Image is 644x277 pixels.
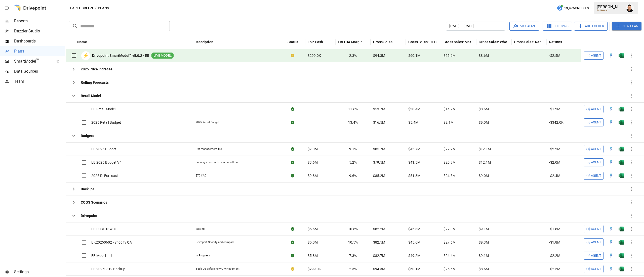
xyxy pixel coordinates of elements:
[408,53,420,58] span: $60.1M
[373,226,385,232] span: $82.2M
[14,269,65,275] span: Settings
[591,253,601,259] span: Agent
[479,147,491,152] span: $12.1M
[619,147,624,152] div: Open in Excel
[564,5,589,11] span: 19,476 Credits
[91,253,114,258] span: EB Model - Lite
[81,187,94,192] b: Backups
[444,226,456,232] span: $27.8M
[609,240,614,245] img: quick-edit-flash.b8aec18c.svg
[591,106,601,112] span: Agent
[584,252,603,260] button: Agent
[444,107,456,112] span: $14.7M
[619,266,624,271] div: Open in Excel
[408,173,420,178] span: $51.8M
[549,240,560,245] span: -$1.8M
[609,253,614,258] img: quick-edit-flash.b8aec18c.svg
[549,173,560,178] span: -$2.4M
[291,107,294,112] div: Sync complete
[91,107,115,112] span: EB Retail Model
[619,107,624,112] div: Open in Excel
[373,160,385,165] span: $79.5M
[291,253,294,258] div: Sync complete
[543,22,572,31] button: Columns
[14,18,65,24] span: Reports
[549,266,560,271] span: -$2.5M
[81,213,97,218] b: Drivepoint
[591,266,601,272] span: Agent
[196,254,210,258] div: In Progress
[81,200,107,205] b: COGS Scenarios
[92,53,149,58] b: Drivepoint SmartModel™ v5.0.2 - EB
[619,173,624,178] img: g5qfjXmAAAAABJRU5ErkJggg==
[591,226,601,232] span: Agent
[91,147,116,152] span: EB 2025 Budget
[619,53,624,58] div: Open in Excel
[196,147,222,151] div: Per management file
[308,160,318,165] span: $3.6M
[196,240,234,244] div: Reimport Shopify and compare
[479,107,489,112] span: $8.6M
[373,53,385,58] span: $94.3M
[291,173,294,178] div: Sync complete
[584,158,603,166] button: Agent
[151,53,174,58] span: LIVE MODEL
[591,173,601,179] span: Agent
[609,120,614,125] img: quick-edit-flash.b8aec18c.svg
[348,226,358,232] span: 10.6%
[609,147,614,152] img: quick-edit-flash.b8aec18c.svg
[591,146,601,152] span: Agent
[373,147,385,152] span: $85.7M
[479,160,491,165] span: $12.1M
[308,40,323,44] div: EoP Cash
[509,22,539,31] button: Visualize
[196,267,239,271] div: Back Up before new GWP segment
[81,80,109,85] b: Rolling Forecasts
[549,253,560,258] span: -$2.2M
[14,78,65,84] span: Team
[373,120,385,125] span: $16.5M
[91,240,132,245] span: BK20250602 - Shopify QA
[408,226,420,232] span: $45.3M
[291,266,294,271] div: Your plan has changes in Excel that are not reflected in the Drivepoint Data Warehouse, select "S...
[308,53,321,58] span: $299.0K
[14,28,65,34] span: Dazzler Studio
[14,58,51,64] span: SmartModel
[338,40,363,44] div: EBITDA Margin
[291,147,294,152] div: Sync complete
[619,107,624,112] img: g5qfjXmAAAAABJRU5ErkJggg==
[373,107,385,112] span: $53.7M
[619,173,624,178] div: Open in Excel
[288,40,298,44] div: Status
[591,120,601,125] span: Agent
[584,52,603,60] button: Agent
[196,174,206,178] div: $70 CAC
[584,238,603,246] button: Agent
[349,173,357,178] span: 9.6%
[584,265,603,273] button: Agent
[408,107,420,112] span: $30.4M
[619,53,624,58] img: g5qfjXmAAAAABJRU5ErkJggg==
[444,40,474,44] div: Gross Sales: Marketplace
[609,147,614,152] div: Open in Quick Edit
[91,120,121,125] span: 2025 Retail Budget
[479,240,489,245] span: $9.3M
[194,40,213,44] div: Description
[597,9,623,12] div: Earthbreeze
[348,107,358,112] span: 11.6%
[408,147,420,152] span: $45.7M
[14,68,65,74] span: Data Sources
[479,226,489,232] span: $9.1M
[373,40,392,44] div: Gross Sales
[444,266,456,271] span: $25.6M
[349,253,357,258] span: 7.3%
[291,53,294,58] div: Your plan has changes in Excel that are not reflected in the Drivepoint Data Warehouse, select "S...
[623,1,637,15] button: Francisco Sanchez
[36,58,39,64] span: ™
[626,4,634,12] img: Francisco Sanchez
[549,107,560,112] span: -$1.2M
[591,53,601,59] span: Agent
[349,266,357,271] span: 2.3%
[81,51,90,60] div: ⚡
[619,240,624,245] img: g5qfjXmAAAAABJRU5ErkJggg==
